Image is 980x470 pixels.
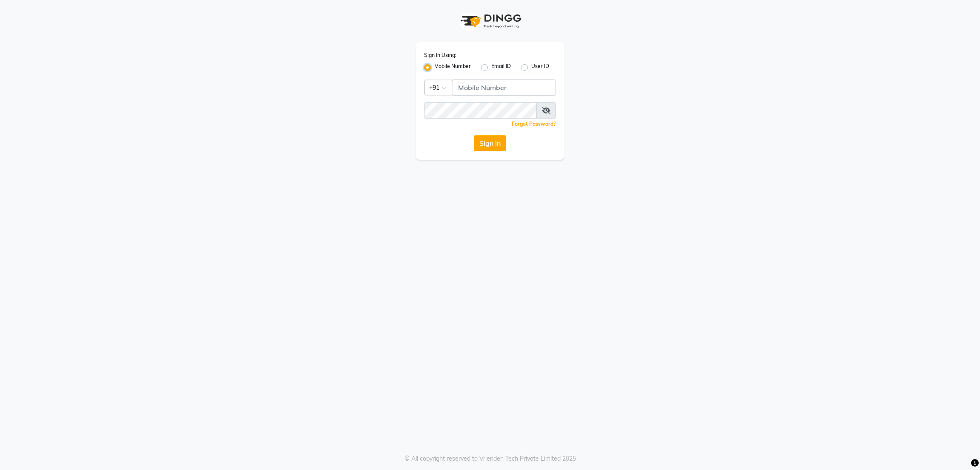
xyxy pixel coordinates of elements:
[424,102,537,119] input: Username
[434,62,471,73] label: Mobile Number
[453,79,556,96] input: Username
[474,135,506,151] button: Sign In
[491,62,511,73] label: Email ID
[512,121,556,127] a: Forgot Password?
[424,51,456,59] label: Sign In Using:
[456,8,524,34] img: logo1.svg
[531,62,549,73] label: User ID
